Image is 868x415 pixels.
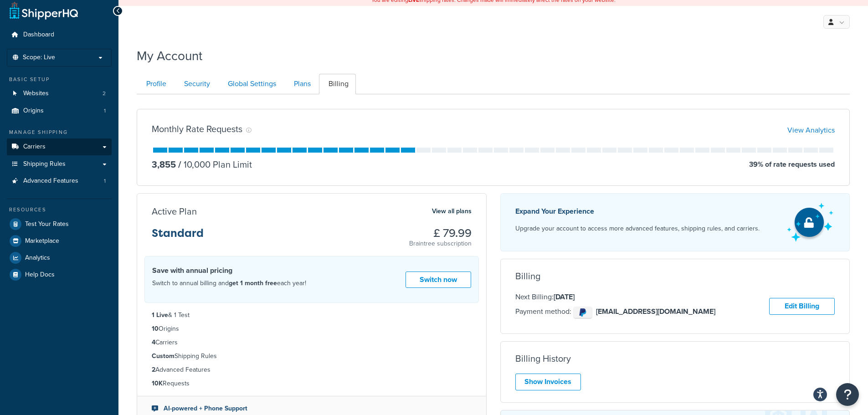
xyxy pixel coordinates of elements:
[25,220,69,228] span: Test Your Rates
[137,74,174,94] a: Profile
[515,222,760,235] p: Upgrade your account to access more advanced features, shipping rules, and carriers.
[515,271,540,281] h3: Billing
[152,324,159,333] strong: 10
[7,128,112,136] div: Manage Shipping
[515,374,581,390] a: Show Invoices
[7,85,112,102] li: Websites
[25,271,55,279] span: Help Docs
[7,156,112,173] a: Shipping Rules
[23,160,66,168] span: Shipping Rules
[7,206,112,214] div: Resources
[137,47,202,65] h1: My Account
[23,143,46,151] span: Carriers
[152,310,168,320] strong: 1 Live
[152,338,155,347] strong: 4
[7,102,112,119] li: Origins
[515,205,760,218] p: Expand Your Experience
[7,102,112,119] a: Origins 1
[515,291,715,303] p: Next Billing:
[769,298,835,315] a: Edit Billing
[515,304,715,320] p: Payment method:
[152,404,472,414] li: AI-powered + Phone Support
[749,158,835,171] p: 39 % of rate requests used
[409,227,472,239] h3: £ 79.99
[152,158,176,171] p: 3,855
[152,265,306,276] h4: Save with annual pricing
[152,365,472,375] li: Advanced Features
[152,351,472,361] li: Shipping Rules
[409,239,472,248] p: Braintree subscription
[7,266,112,283] a: Help Docs
[152,227,204,246] h3: Standard
[554,292,575,302] strong: [DATE]
[7,250,112,266] a: Analytics
[175,74,217,94] a: Security
[836,383,859,406] button: Open Resource Center
[152,324,472,334] li: Origins
[152,277,306,289] p: Switch to annual billing and each year!
[103,90,106,97] span: 2
[7,26,112,43] a: Dashboard
[596,306,715,317] strong: [EMAIL_ADDRESS][DOMAIN_NAME]
[152,365,155,374] strong: 2
[152,338,472,348] li: Carriers
[25,237,59,245] span: Marketplace
[7,85,112,102] a: Websites 2
[23,31,54,39] span: Dashboard
[218,74,283,94] a: Global Settings
[152,379,472,389] li: Requests
[152,351,175,361] strong: Custom
[152,124,242,134] h3: Monthly Rate Requests
[25,254,50,262] span: Analytics
[515,354,571,364] h3: Billing History
[7,216,112,232] a: Test Your Rates
[23,90,49,97] span: Websites
[284,74,318,94] a: Plans
[178,158,181,171] span: /
[10,1,78,20] a: ShipperHQ Home
[23,177,78,185] span: Advanced Features
[319,74,356,94] a: Billing
[104,107,106,115] span: 1
[7,76,112,83] div: Basic Setup
[229,278,277,288] strong: get 1 month free
[7,138,112,155] a: Carriers
[23,107,44,115] span: Origins
[432,205,472,217] a: View all plans
[104,177,106,185] span: 1
[787,125,835,135] a: View Analytics
[574,307,592,318] img: paypal-3deb45888e772a587c573a7884ac07e92f4cafcd24220d1590ef6c972d7d2309.png
[176,158,252,171] p: 10,000 Plan Limit
[500,193,850,251] a: Expand Your Experience Upgrade your account to access more advanced features, shipping rules, and...
[7,173,112,190] a: Advanced Features 1
[152,310,472,320] li: & 1 Test
[152,206,197,216] h3: Active Plan
[7,233,112,249] a: Marketplace
[406,272,471,288] a: Switch now
[152,379,163,388] strong: 10K
[7,173,112,190] li: Advanced Features
[23,54,55,61] span: Scope: Live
